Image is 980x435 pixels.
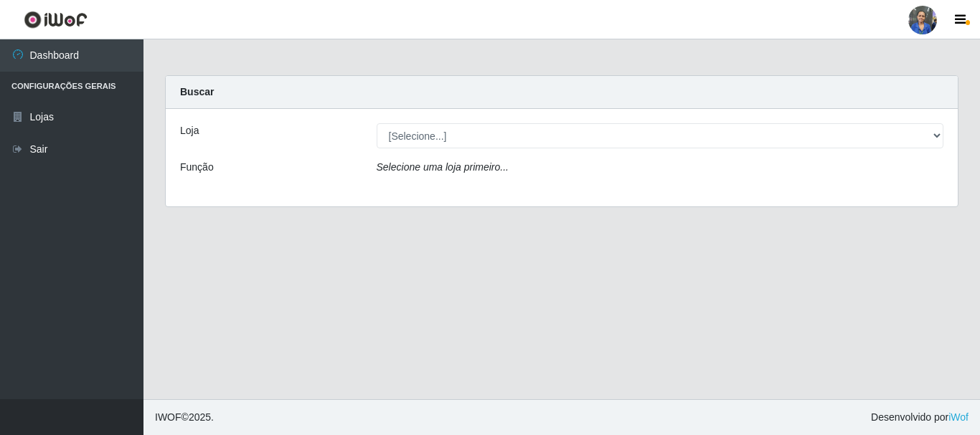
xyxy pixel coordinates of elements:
[24,11,88,29] img: CoreUI Logo
[948,411,969,423] a: iWof
[871,410,969,425] span: Desenvolvido por
[180,86,214,97] strong: Buscar
[180,123,199,138] label: Loja
[155,410,214,425] span: © 2025 .
[155,411,182,423] span: IWOF
[377,161,509,173] i: Selecione uma loja primeiro...
[180,160,214,175] label: Função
